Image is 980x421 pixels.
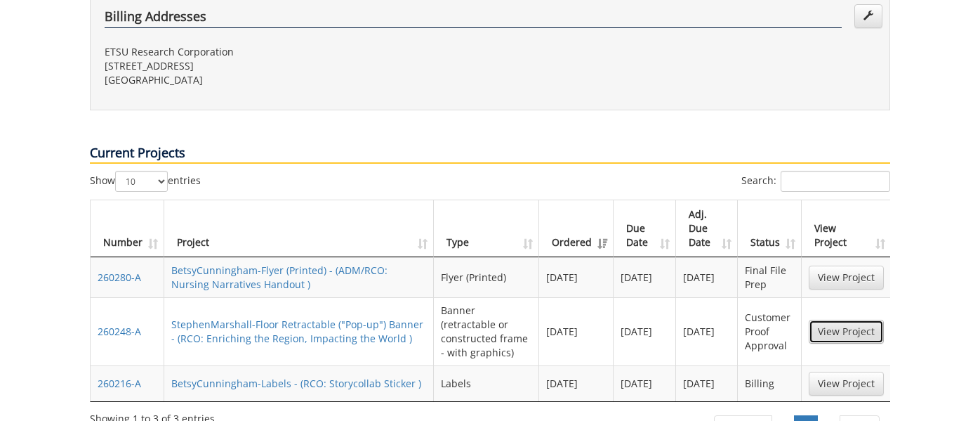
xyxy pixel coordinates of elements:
th: View Project: activate to sort column ascending [802,200,891,257]
td: [DATE] [539,257,614,297]
th: Adj. Due Date: activate to sort column ascending [676,200,738,257]
a: View Project [809,372,884,396]
td: [DATE] [614,257,675,297]
a: Edit Addresses [854,4,882,28]
a: BetsyCunningham-Labels - (RCO: Storycollab Sticker ) [171,377,421,390]
a: StephenMarshall-Floor Retractable ("Pop-up") Banner - (RCO: Enriching the Region, Impacting the W... [171,318,423,345]
a: View Project [809,320,884,344]
td: [DATE] [676,365,738,401]
td: [DATE] [539,297,614,365]
td: [DATE] [676,297,738,365]
p: ETSU Research Corporation [105,45,479,59]
a: BetsyCunningham-Flyer (Printed) - (ADM/RCO: Nursing Narratives Handout ) [171,264,388,291]
a: View Project [809,266,884,290]
input: Search: [781,171,890,192]
td: Flyer (Printed) [434,257,540,297]
td: [DATE] [539,365,614,401]
p: Current Projects [90,144,890,164]
td: [DATE] [614,297,675,365]
h4: Billing Addresses [105,10,842,28]
td: Customer Proof Approval [738,297,802,365]
th: Type: activate to sort column ascending [434,200,540,257]
td: [DATE] [676,257,738,297]
th: Ordered: activate to sort column ascending [539,200,614,257]
label: Show entries [90,171,201,192]
p: [GEOGRAPHIC_DATA] [105,73,479,87]
a: 260248-A [98,325,141,338]
td: Final File Prep [738,257,802,297]
th: Due Date: activate to sort column ascending [614,200,675,257]
td: Billing [738,365,802,401]
th: Project: activate to sort column ascending [164,200,434,257]
td: [DATE] [614,365,675,401]
label: Search: [741,171,890,192]
a: 260216-A [98,377,141,390]
td: Banner (retractable or constructed frame - with graphics) [434,297,540,365]
a: 260280-A [98,271,141,284]
th: Number: activate to sort column ascending [91,200,164,257]
td: Labels [434,365,540,401]
select: Showentries [115,171,168,192]
th: Status: activate to sort column ascending [738,200,802,257]
p: [STREET_ADDRESS] [105,59,479,73]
